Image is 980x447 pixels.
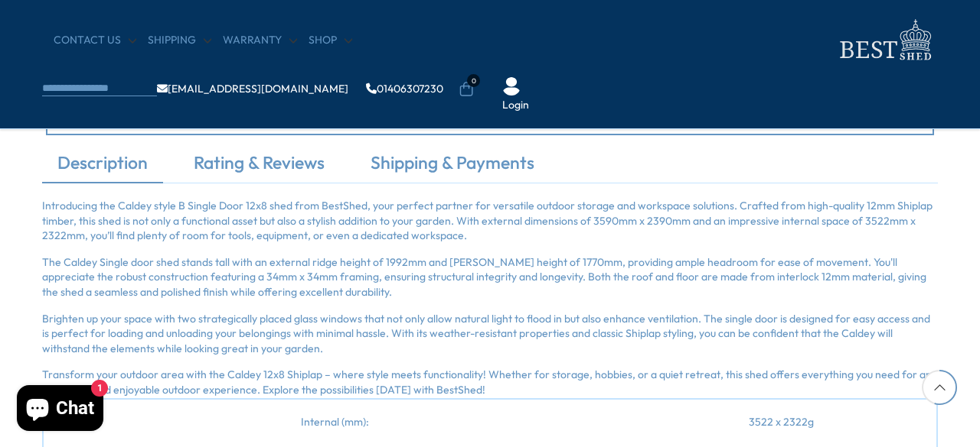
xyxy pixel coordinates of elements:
[626,399,937,445] td: 3522 x 2322g
[54,33,136,48] a: CONTACT US
[502,98,529,113] a: Login
[12,385,108,435] inbox-online-store-chat: Shopify online store chat
[502,77,521,96] img: User Icon
[42,199,938,244] p: Introducing the Caldey style B Single Door 12x8 shed from BestShed, your perfect partner for vers...
[42,368,938,397] p: Transform your outdoor area with the Caldey 12x8 Shiplap – where style meets functionality! Wheth...
[42,312,938,357] p: Brighten up your space with two strategically placed glass windows that not only allow natural li...
[178,151,340,183] a: Rating & Reviews
[309,33,352,48] a: Shop
[223,33,297,48] a: Warranty
[148,33,211,48] a: Shipping
[42,151,163,183] a: Description
[43,399,626,445] td: Internal (mm):
[355,151,550,183] a: Shipping & Payments
[467,74,480,87] span: 0
[157,83,348,94] a: [EMAIL_ADDRESS][DOMAIN_NAME]
[459,82,474,97] a: 0
[831,15,938,65] img: logo
[366,83,443,94] a: 01406307230
[42,255,938,300] p: The Caldey Single door shed stands tall with an external ridge height of 1992mm and [PERSON_NAME]...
